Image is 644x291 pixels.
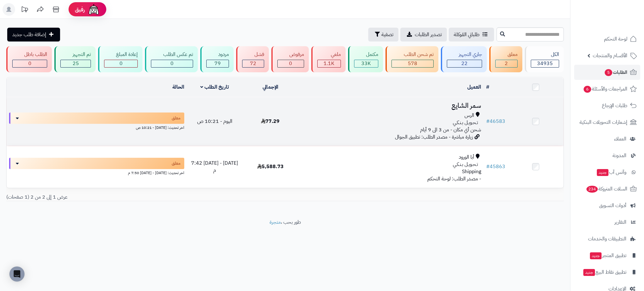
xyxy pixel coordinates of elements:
[613,151,626,160] span: المدونة
[531,51,559,58] div: الكل
[242,60,264,67] div: 72
[277,51,304,58] div: مرفوض
[301,102,481,109] h3: سمر الشايع
[361,60,371,67] span: 33K
[605,69,612,76] span: 5
[580,118,627,127] span: إشعارات التحويلات البنكية
[574,65,640,80] a: الطلبات5
[144,46,199,72] a: تم عكس الطلب 0
[384,46,439,72] a: تم شحن الطلب 578
[278,60,304,67] div: 0
[17,3,32,17] a: تحديثات المنصة
[354,60,378,67] div: 33018
[310,46,347,72] a: ملغي 1.1K
[392,60,433,67] div: 578
[250,60,256,67] span: 72
[5,46,53,72] a: الطلب باطل 0
[464,112,474,119] span: الرس
[395,133,473,141] span: زيارة مباشرة - مصدر الطلب: تطبيق الجوال
[214,60,221,67] span: 79
[574,31,640,47] a: لوحة التحكم
[599,201,626,210] span: أدوات التسويق
[235,46,270,72] a: فشل 72
[604,68,627,77] span: الطلبات
[453,119,478,126] span: تـحـويـل بـنـكـي
[537,60,553,67] span: 34935
[104,51,138,58] div: إعادة المبلغ
[583,268,626,277] span: تطبيق نقاط البيع
[574,115,640,130] a: إشعارات التحويلات البنكية
[9,169,184,176] div: اخر تحديث: [DATE] - [DATE] 7:50 م
[7,28,60,41] a: إضافة طلب جديد
[588,234,626,243] span: التطبيقات والخدمات
[9,266,25,282] div: Open Intercom Messenger
[151,60,192,67] div: 0
[324,60,334,67] span: 1.1K
[574,265,640,280] a: تطبيق نقاط البيعجديد
[2,194,285,201] div: عرض 1 إلى 2 من 2 (1 صفحات)
[462,168,481,175] span: Shipping
[574,231,640,246] a: التطبيقات والخدمات
[172,83,184,91] a: الحالة
[486,118,505,125] a: #46583
[200,83,229,91] a: تاريخ الطلب
[459,154,474,161] span: أبا الورود
[261,118,280,125] span: 77.29
[447,51,482,58] div: جاري التجهيز
[440,46,488,72] a: جاري التجهيز 22
[496,60,517,67] div: 2
[242,51,264,58] div: فشل
[586,186,598,193] span: 234
[172,160,180,167] span: معلق
[61,60,90,67] div: 25
[589,251,626,260] span: تطبيق المتجر
[488,46,523,72] a: معلق 2
[289,60,292,67] span: 0
[12,51,47,58] div: الطلب باطل
[263,83,278,91] a: الإجمالي
[400,28,447,41] a: تصدير الطلبات
[420,126,481,134] span: شحن أي مكان - من 3 الى 9 أيام
[486,163,505,170] a: #45863
[486,118,490,125] span: #
[467,83,481,91] a: العميل
[454,31,480,38] span: طلباتي المُوكلة
[593,51,627,60] span: الأقسام والمنتجات
[53,46,97,72] a: تم التجهيز 25
[574,98,640,113] a: طلبات الإرجاع
[298,146,484,188] td: - مصدر الطلب: لوحة التحكم
[574,248,640,263] a: تطبيق المتجرجديد
[586,184,627,193] span: السلات المتروكة
[447,60,482,67] div: 22
[347,46,384,72] a: مكتمل 33K
[590,252,602,259] span: جديد
[574,165,640,180] a: وآتس آبجديد
[614,218,626,227] span: التقارير
[269,218,281,226] a: متجرة
[415,31,442,38] span: تصدير الطلبات
[270,46,310,72] a: مرفوض 0
[614,135,626,143] span: العملاء
[199,46,235,72] a: مردود 79
[391,51,433,58] div: تم شحن الطلب
[505,60,508,67] span: 2
[9,124,184,130] div: اخر تحديث: [DATE] - 10:21 ص
[574,131,640,146] a: العملاء
[60,51,91,58] div: تم التجهيز
[486,163,490,170] span: #
[495,51,517,58] div: معلق
[524,46,565,72] a: الكل34935
[87,3,100,16] img: ai-face.png
[317,51,341,58] div: ملغي
[12,31,46,38] span: إضافة طلب جديد
[207,60,229,67] div: 79
[172,115,180,121] span: معلق
[584,86,591,93] span: 6
[381,31,393,38] span: تصفية
[170,60,174,67] span: 0
[13,60,47,67] div: 0
[197,118,232,125] span: اليوم - 10:21 ص
[602,101,627,110] span: طلبات الإرجاع
[486,83,489,91] a: #
[574,81,640,96] a: المراجعات والأسئلة6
